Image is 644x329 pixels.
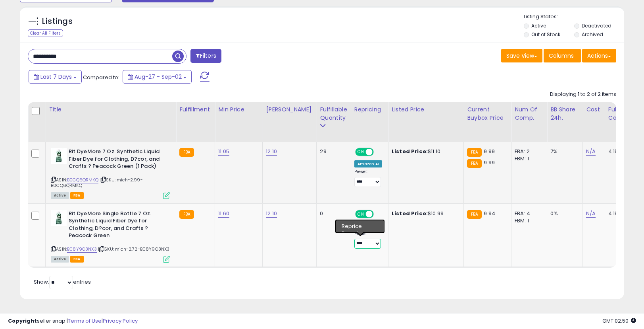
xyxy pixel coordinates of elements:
button: Filters [190,49,221,63]
div: 7% [550,148,577,155]
div: $11.10 [392,148,458,155]
div: Listed Price [392,105,460,114]
b: Rit DyeMore Single Bottle 7 Oz. Synthetic Liquid Fiber Dye for Clothing, D?cor, and Crafts ? Peac... [69,210,165,241]
a: 12.10 [266,148,277,156]
span: | SKU: mich-2.72-B08Y9C3NX3 [98,246,170,252]
b: Listed Price: [392,148,428,155]
div: Fulfillment Cost [608,105,639,122]
span: OFF [372,149,385,156]
div: 0% [550,210,577,217]
div: Fulfillment [179,105,211,114]
small: FBA [467,148,482,157]
div: Repricing [354,105,385,114]
a: N/A [586,148,596,156]
div: 4.15 [608,210,636,217]
label: Deactivated [582,22,611,29]
div: Title [49,105,173,114]
div: Min Price [218,105,259,114]
span: All listings currently available for purchase on Amazon [51,192,69,199]
div: Current Buybox Price [467,105,508,122]
div: Clear All Filters [28,29,63,37]
span: ON [356,210,366,217]
small: FBA [467,210,482,219]
b: Rit DyeMore 7 Oz. Synthetic Liquid Fiber Dye for Clothing, D?cor, and Crafts ? Peacock Green (1 P... [69,148,165,172]
span: Compared to: [83,74,119,81]
span: | SKU: mich-2.99-B0CQ6QRMKQ [51,177,143,189]
small: FBA [179,210,194,219]
button: Aug-27 - Sep-02 [123,70,192,84]
img: 41QAVzqLYpL._SL40_.jpg [51,148,67,164]
a: 11.05 [218,148,229,156]
button: Last 7 Days [29,70,82,84]
span: ON [356,149,366,156]
h5: Listings [42,16,73,27]
div: ASIN: [51,148,170,198]
div: Amazon AI [354,222,382,230]
div: BB Share 24h. [550,105,579,122]
div: 4.15 [608,148,636,155]
button: Columns [544,49,581,62]
a: B0CQ6QRMKQ [67,177,98,183]
label: Active [531,22,546,29]
span: OFF [372,210,385,217]
div: FBA: 4 [515,210,541,217]
div: $10.99 [392,210,458,217]
div: Num of Comp. [515,105,544,122]
div: Preset: [354,169,382,187]
span: All listings currently available for purchase on Amazon [51,256,69,263]
a: 11.60 [218,210,229,218]
span: 2025-09-16 02:50 GMT [602,317,636,325]
span: 9.99 [484,159,495,166]
div: Fulfillable Quantity [320,105,347,122]
b: Listed Price: [392,210,428,217]
a: B08Y9C3NX3 [67,246,97,253]
a: N/A [586,210,596,218]
a: Privacy Policy [103,317,138,325]
div: FBA: 2 [515,148,541,155]
a: 12.10 [266,210,277,218]
span: Last 7 Days [40,73,72,81]
div: [PERSON_NAME] [266,105,313,114]
span: Show: entries [34,278,91,286]
div: ASIN: [51,210,170,262]
label: Archived [582,31,603,38]
p: Listing States: [524,13,624,21]
a: Terms of Use [68,317,102,325]
span: 9.94 [484,210,495,217]
div: 0 [320,210,344,217]
div: Amazon AI [354,160,382,167]
div: Displaying 1 to 2 of 2 items [550,91,616,98]
span: 9.99 [484,148,495,155]
span: Aug-27 - Sep-02 [135,73,182,81]
small: FBA [179,148,194,157]
small: FBA [467,159,482,168]
img: 41QAVzqLYpL._SL40_.jpg [51,210,67,226]
span: FBA [70,192,84,199]
div: 29 [320,148,344,155]
label: Out of Stock [531,31,560,38]
div: FBM: 1 [515,217,541,224]
button: Save View [501,49,542,62]
div: FBM: 1 [515,155,541,162]
div: Preset: [354,231,382,249]
div: Cost [586,105,602,114]
span: FBA [70,256,84,263]
strong: Copyright [8,317,37,325]
button: Actions [582,49,616,62]
span: Columns [549,52,574,60]
div: seller snap | | [8,317,138,325]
